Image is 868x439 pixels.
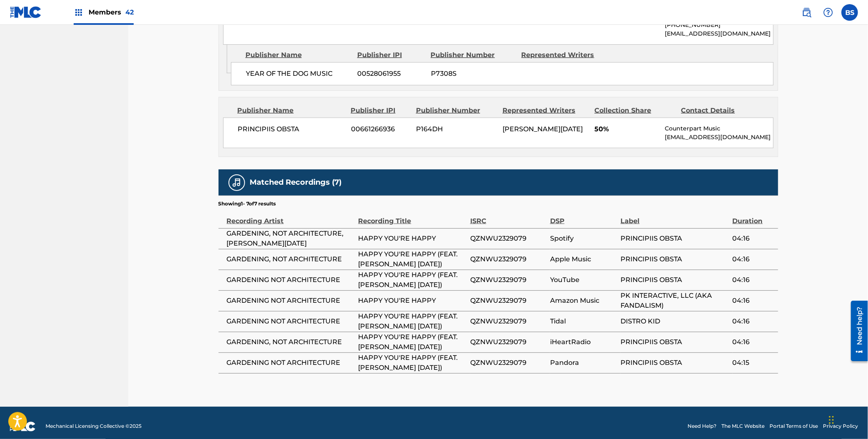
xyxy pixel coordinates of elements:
span: PRINCIPIIS OBSTA [620,275,728,285]
a: Public Search [798,4,815,21]
div: Publisher Name [245,50,351,60]
img: Top Rightsholders [74,7,84,17]
p: Counterpart Music [665,124,773,133]
span: YEAR OF THE DOG MUSIC [246,69,351,79]
img: help [823,7,833,17]
div: ISRC [470,207,546,226]
span: QZNWU2329079 [470,254,546,264]
span: Pandora [550,358,617,368]
span: PRINCIPIIS OBSTA [620,358,728,368]
iframe: Chat Widget [827,399,868,439]
span: P7308S [431,69,515,79]
div: Recording Artist [227,207,354,226]
span: GARDENING NOT ARCHITECTURE [227,316,354,326]
span: Members [89,7,134,17]
span: 04:16 [733,254,774,264]
p: [PHONE_NUMBER] [665,21,773,29]
span: HAPPY YOU'RE HAPPY (FEAT. [PERSON_NAME] [DATE]) [358,249,466,269]
span: GARDENING, NOT ARCHITECTURE,[PERSON_NAME][DATE] [227,229,354,248]
span: PRINCIPIIS OBSTA [620,254,728,264]
img: MLC Logo [10,6,42,18]
span: HAPPY YOU'RE HAPPY (FEAT. [PERSON_NAME] [DATE]) [358,270,466,290]
span: HAPPY YOU'RE HAPPY (FEAT. [PERSON_NAME] [DATE]) [358,311,466,331]
span: 04:16 [733,316,774,326]
span: PRINCIPIIS OBSTA [238,124,345,134]
span: QZNWU2329079 [470,358,546,368]
span: DISTRO KID [620,316,728,326]
div: Drag [829,408,834,432]
span: 04:16 [733,234,774,244]
a: Privacy Policy [823,423,858,430]
a: Portal Terms of Use [769,423,818,430]
span: 00661266936 [351,124,410,134]
span: 04:15 [733,358,774,368]
span: PRINCIPIIS OBSTA [620,234,728,244]
span: GARDENING NOT ARCHITECTURE [227,358,354,368]
span: Amazon Music [550,296,617,306]
span: Mechanical Licensing Collective © 2025 [46,423,142,430]
div: DSP [550,207,617,226]
span: P164DH [416,124,496,134]
div: Represented Writers [522,50,606,60]
span: 00528061955 [358,69,425,79]
a: The MLC Website [721,423,765,430]
a: Need Help? [688,423,717,430]
div: User Menu [842,4,858,21]
div: Publisher Number [416,106,496,116]
div: Publisher IPI [351,106,410,116]
p: [EMAIL_ADDRESS][DOMAIN_NAME] [665,29,773,38]
span: Tidal [550,316,617,326]
span: QZNWU2329079 [470,337,546,347]
div: Publisher Name [238,106,345,116]
span: 04:16 [733,275,774,285]
span: HAPPY YOU'RE HAPPY (FEAT. [PERSON_NAME] [DATE]) [358,353,466,373]
div: Contact Details [681,106,762,116]
span: GARDENING NOT ARCHITECTURE [227,296,354,306]
img: search [802,7,812,17]
span: 04:16 [733,337,774,347]
div: Represented Writers [503,106,588,116]
div: Label [620,207,728,226]
span: PK INTERACTIVE, LLC (AKA FANDALISM) [620,291,728,311]
div: Collection Share [594,106,675,116]
span: Spotify [550,234,617,244]
p: [EMAIL_ADDRESS][DOMAIN_NAME] [665,133,773,142]
span: PRINCIPIIS OBSTA [620,337,728,347]
span: QZNWU2329079 [470,275,546,285]
span: QZNWU2329079 [470,234,546,244]
span: HAPPY YOU'RE HAPPY [358,234,466,244]
span: 04:16 [733,296,774,306]
div: Recording Title [358,207,466,226]
span: GARDENING NOT ARCHITECTURE [227,275,354,285]
span: 42 [125,8,134,16]
span: iHeartRadio [550,337,617,347]
p: Showing 1 - 7 of 7 results [219,200,276,207]
div: Help [820,4,837,21]
span: HAPPY YOU'RE HAPPY (FEAT. [PERSON_NAME] [DATE]) [358,332,466,352]
h5: Matched Recordings (7) [250,178,342,187]
iframe: Resource Center [845,298,868,364]
img: Matched Recordings [232,178,242,188]
span: GARDENING, NOT ARCHITECTURE [227,254,354,264]
span: 50% [594,124,659,134]
span: [PERSON_NAME][DATE] [503,125,583,133]
div: Publisher Number [431,50,515,60]
div: Duration [733,207,774,226]
span: QZNWU2329079 [470,296,546,306]
span: QZNWU2329079 [470,316,546,326]
span: GARDENING, NOT ARCHITECTURE [227,337,354,347]
div: Publisher IPI [357,50,425,60]
span: HAPPY YOU'RE HAPPY [358,296,466,306]
span: Apple Music [550,254,617,264]
span: YouTube [550,275,617,285]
